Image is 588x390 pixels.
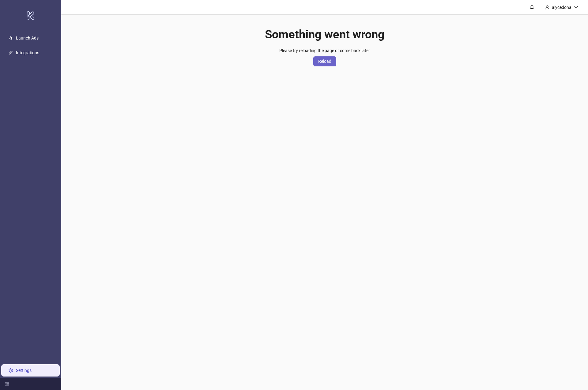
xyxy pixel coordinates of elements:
button: Reload [313,56,336,66]
a: Launch Ads [16,36,39,40]
a: Settings [16,368,32,373]
a: Integrations [16,50,39,55]
span: menu-fold [5,382,9,386]
h1: Something went wrong [265,27,385,41]
span: down [574,5,578,9]
span: user [545,5,549,9]
span: Please try reloading the page or come back later [279,48,370,53]
div: alycedona [549,4,574,11]
span: Reload [318,59,331,64]
span: bell [530,5,534,9]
